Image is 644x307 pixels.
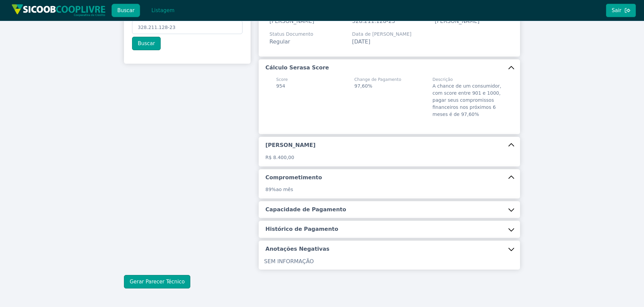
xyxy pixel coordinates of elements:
button: Comprometimento [259,169,520,186]
span: Regular [269,38,290,45]
span: Data de [PERSON_NAME] [352,31,411,38]
button: Histórico de Pagamento [259,221,520,238]
h5: Cálculo Serasa Score [265,64,329,71]
span: 954 [276,83,285,89]
span: Score [276,76,288,83]
button: [PERSON_NAME] [259,137,520,154]
img: img/sicoob_cooplivre.png [11,4,106,17]
h5: Comprometimento [265,174,322,181]
button: Gerar Parecer Técnico [124,275,190,288]
span: 89% [265,187,276,192]
h5: Capacidade de Pagamento [265,206,346,213]
p: SEM INFORMAÇÃO [264,257,515,266]
button: Listagem [146,4,180,17]
span: R$ 8.400,00 [265,155,294,160]
button: Buscar [111,4,140,17]
h5: Histórico de Pagamento [265,225,338,233]
span: Descrição [432,76,503,83]
button: Capacidade de Pagamento [259,201,520,218]
span: 97,60% [354,83,372,89]
button: Anotações Negativas [259,241,520,257]
h5: Anotações Negativas [265,245,329,253]
span: Change de Pagamento [354,76,401,83]
span: [DATE] [352,38,370,45]
button: Buscar [132,37,161,50]
button: Sair [606,4,636,17]
input: Chave (CPF/CNPJ) [132,21,243,34]
p: ao mês [265,186,513,193]
span: A chance de um consumidor, com score entre 901 e 1000, pagar seus compromissos financeiros nos pr... [432,83,501,117]
span: Status Documento [269,31,313,38]
h5: [PERSON_NAME] [265,142,316,149]
button: Cálculo Serasa Score [259,59,520,76]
